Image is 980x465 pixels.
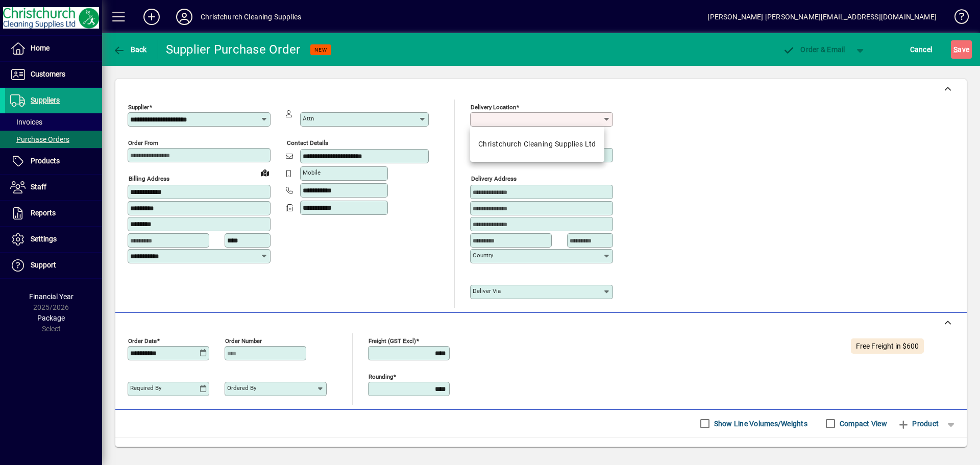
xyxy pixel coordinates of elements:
[5,175,102,200] a: Staff
[102,40,158,59] app-page-header-button: Back
[201,9,301,25] div: Christchurch Cleaning Supplies
[473,287,501,295] mat-label: Deliver via
[471,104,516,111] mat-label: Delivery Location
[5,227,102,252] a: Settings
[31,44,50,52] span: Home
[168,8,201,26] button: Profile
[314,46,327,53] span: NEW
[369,373,393,380] mat-label: Rounding
[470,131,604,158] mat-option: Christchurch Cleaning Supplies Ltd
[31,183,46,191] span: Staff
[478,139,596,150] div: Christchurch Cleaning Supplies Ltd
[29,292,73,301] span: Financial Year
[5,36,102,61] a: Home
[10,135,69,143] span: Purchase Orders
[227,384,256,391] mat-label: Ordered by
[856,342,919,350] span: Free Freight in $600
[5,253,102,278] a: Support
[31,261,56,269] span: Support
[5,131,102,148] a: Purchase Orders
[110,40,150,59] button: Back
[10,118,42,126] span: Invoices
[5,201,102,226] a: Reports
[5,149,102,174] a: Products
[5,62,102,87] a: Customers
[910,41,933,58] span: Cancel
[892,414,944,433] button: Product
[130,384,161,391] mat-label: Required by
[31,157,60,165] span: Products
[712,419,807,429] label: Show Line Volumes/Weights
[166,41,301,58] div: Supplier Purchase Order
[225,337,262,344] mat-label: Order number
[838,419,887,429] label: Compact View
[783,45,845,54] span: Order & Email
[303,115,314,122] mat-label: Attn
[953,41,969,58] span: ave
[897,415,939,432] span: Product
[37,314,65,322] span: Package
[369,337,416,344] mat-label: Freight (GST excl)
[135,8,168,26] button: Add
[128,104,149,111] mat-label: Supplier
[31,70,65,78] span: Customers
[473,252,493,259] mat-label: Country
[908,40,935,59] button: Cancel
[5,113,102,131] a: Invoices
[947,2,967,35] a: Knowledge Base
[953,45,958,54] span: S
[31,235,57,243] span: Settings
[31,209,56,217] span: Reports
[257,164,273,181] a: View on map
[31,96,60,104] span: Suppliers
[707,9,937,25] div: [PERSON_NAME] [PERSON_NAME][EMAIL_ADDRESS][DOMAIN_NAME]
[113,45,147,54] span: Back
[128,337,157,344] mat-label: Order date
[778,40,850,59] button: Order & Email
[951,40,972,59] button: Save
[128,139,158,146] mat-label: Order from
[303,169,321,176] mat-label: Mobile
